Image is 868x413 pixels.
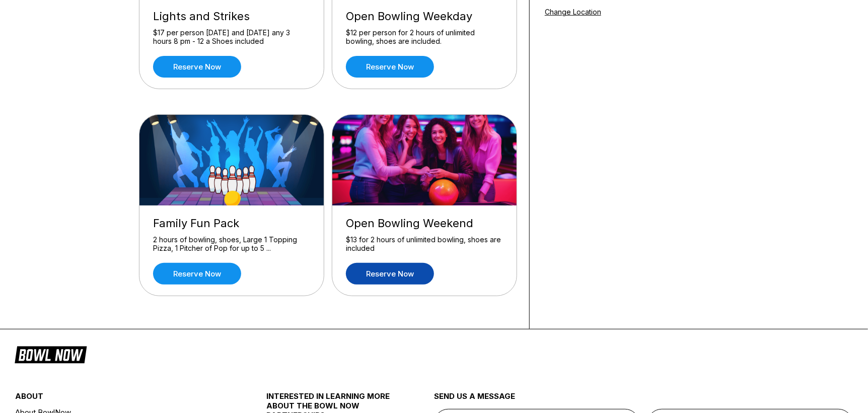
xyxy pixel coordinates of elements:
[153,56,241,78] a: Reserve now
[346,263,434,285] a: Reserve now
[346,10,503,23] div: Open Bowling Weekday
[434,391,853,409] div: send us a message
[346,56,434,78] a: Reserve now
[545,8,601,16] a: Change Location
[153,28,310,46] div: $17 per person [DATE] and [DATE] any 3 hours 8 pm - 12 a Shoes included
[153,235,310,253] div: 2 hours of bowling, shoes, Large 1 Topping Pizza, 1 Pitcher of Pop for up to 5 ...
[15,391,225,406] div: about
[153,217,310,230] div: Family Fun Pack
[153,263,241,285] a: Reserve now
[346,217,503,230] div: Open Bowling Weekend
[346,28,503,46] div: $12 per person for 2 hours of unlimited bowling, shoes are included.
[153,10,310,23] div: Lights and Strikes
[139,115,325,205] img: Family Fun Pack
[332,115,518,205] img: Open Bowling Weekend
[346,235,503,253] div: $13 for 2 hours of unlimited bowling, shoes are included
